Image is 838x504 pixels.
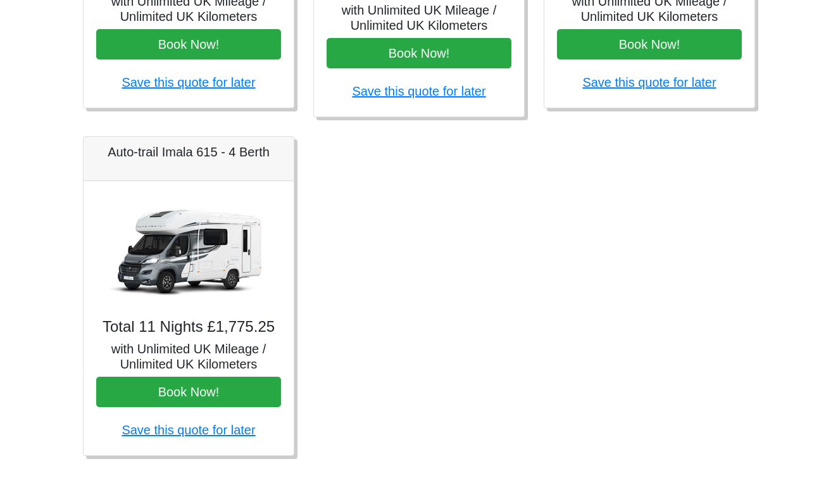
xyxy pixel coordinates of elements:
[582,75,716,89] a: Save this quote for later
[122,423,255,437] a: Save this quote for later
[327,3,511,33] h5: with Unlimited UK Mileage / Unlimited UK Kilometers
[96,144,281,160] h5: Auto-trail Imala 615 - 4 Berth
[96,29,281,60] button: Book Now!
[96,318,281,336] h4: Total 11 Nights £1,775.25
[100,194,277,308] img: Auto-trail Imala 615 - 4 Berth
[352,84,485,98] a: Save this quote for later
[96,341,281,372] h5: with Unlimited UK Mileage / Unlimited UK Kilometers
[122,75,255,89] a: Save this quote for later
[96,377,281,407] button: Book Now!
[327,38,511,68] button: Book Now!
[557,29,742,60] button: Book Now!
